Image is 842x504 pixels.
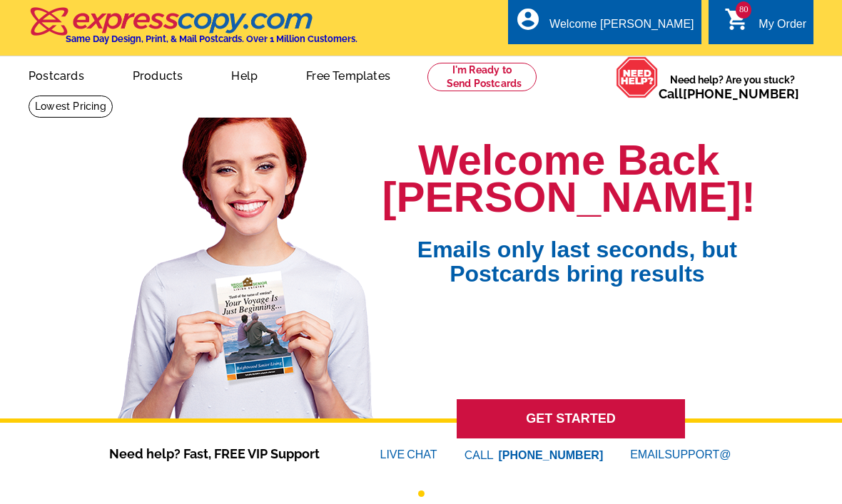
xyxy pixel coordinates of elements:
img: help [616,56,659,98]
div: My Order [759,18,806,38]
a: 80 shopping_cart My Order [724,16,806,34]
a: Help [208,58,280,91]
h4: Same Day Design, Print, & Mail Postcards. Over 1 Million Customers. [66,34,357,44]
a: GET STARTED [457,399,685,438]
a: Free Templates [283,58,413,91]
a: Same Day Design, Print, & Mail Postcards. Over 1 Million Customers. [29,17,357,44]
i: account_circle [515,6,541,32]
div: Welcome [PERSON_NAME] [549,18,694,38]
i: shopping_cart [724,6,750,32]
a: Products [110,58,206,91]
a: LIVECHAT [380,448,437,461]
span: Call [659,86,799,101]
img: welcome-back-logged-in.png [109,106,382,418]
span: Need help? Are you stuck? [659,73,806,101]
span: Emails only last seconds, but Postcards bring results [399,216,756,286]
font: SUPPORT@ [664,446,733,463]
font: LIVE [380,446,407,463]
span: Need help? Fast, FREE VIP Support [109,444,338,463]
span: 80 [736,1,751,19]
a: Postcards [6,58,107,91]
a: [PHONE_NUMBER] [683,86,799,101]
h1: Welcome Back [PERSON_NAME]! [382,142,756,216]
button: 1 of 1 [418,490,425,497]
